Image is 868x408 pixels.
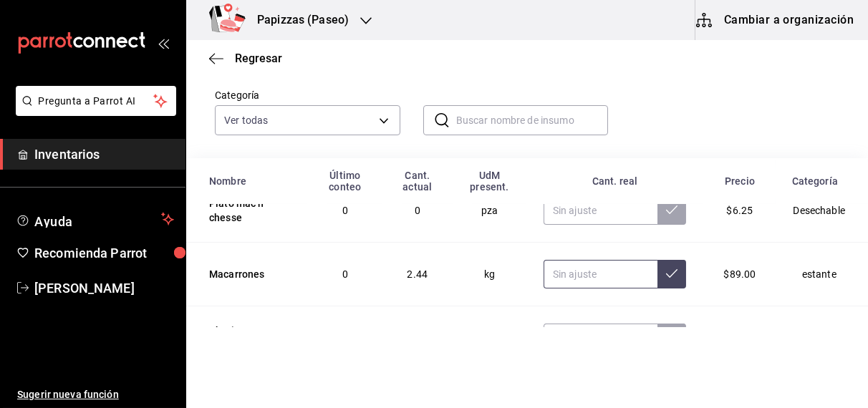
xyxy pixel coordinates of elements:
td: ref [776,306,868,370]
div: Precio [712,175,767,187]
div: Cant. actual [391,170,444,193]
td: Macarrones [186,243,308,306]
label: Categoría [215,91,400,101]
td: pza [453,179,526,243]
td: estante [776,243,868,306]
div: Categoría [784,175,845,187]
td: pza [453,306,526,370]
td: kg [453,243,526,306]
input: Sin ajuste [544,324,658,352]
span: 2.44 [408,268,428,280]
input: Buscar nombre de insumo [456,106,609,135]
span: 0 [342,268,348,280]
span: 0 [415,205,420,216]
span: Ayuda [34,210,155,228]
td: Chorizo argentino [186,306,308,370]
input: Sin ajuste [544,196,658,225]
button: Pregunta a Parrot AI [16,86,176,116]
button: open_drawer_menu [158,37,169,49]
h3: Papizzas (Paseo) [246,11,349,29]
span: 0 [342,205,348,216]
td: Plato mac n chesse [186,179,308,243]
button: Regresar [209,52,282,65]
span: Ver todas [224,113,268,127]
td: Desechable [776,179,868,243]
span: [PERSON_NAME] [34,278,174,298]
span: Inventarios [34,145,174,164]
div: Cant. real [535,175,695,187]
div: Último conteo [317,170,374,193]
div: Nombre [209,175,299,187]
span: Pregunta a Parrot AI [39,94,154,109]
a: Pregunta a Parrot AI [10,104,176,119]
span: Regresar [235,52,282,65]
span: $89.00 [723,268,756,280]
span: $6.25 [727,205,753,216]
span: Sugerir nueva función [17,387,174,402]
input: Sin ajuste [544,260,658,288]
span: Recomienda Parrot [34,243,174,263]
div: UdM present. [461,170,518,193]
